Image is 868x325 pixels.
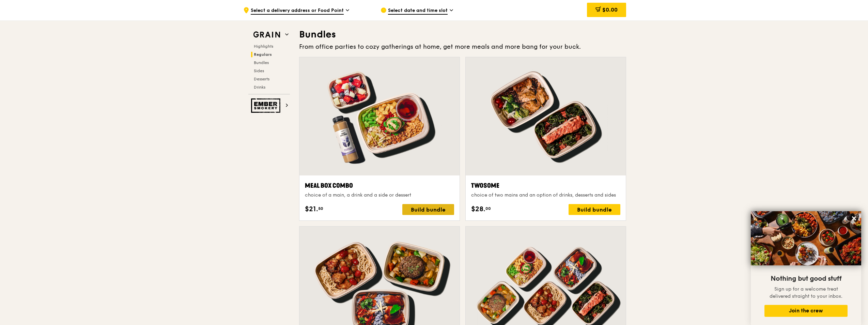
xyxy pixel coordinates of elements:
[751,211,861,265] img: DSC07876-Edit02-Large.jpeg
[388,7,448,15] span: Select date and time slot
[318,206,323,211] span: 50
[602,6,618,13] span: $0.00
[771,275,841,283] span: Nothing but good stuff
[251,7,344,15] span: Select a delivery address or Food Point
[305,192,454,199] div: choice of a main, a drink and a side or dessert
[485,206,491,211] span: 00
[764,305,848,317] button: Join the crew
[569,204,620,215] div: Build bundle
[305,204,318,214] span: $21.
[299,28,626,41] h3: Bundles
[305,181,454,190] div: Meal Box Combo
[770,286,842,299] span: Sign up for a welcome treat delivered straight to your inbox.
[299,42,626,51] div: From office parties to cozy gatherings at home, get more meals and more bang for your buck.
[402,204,454,215] div: Build bundle
[251,98,282,113] img: Ember Smokery web logo
[254,85,265,90] span: Drinks
[471,192,620,199] div: choice of two mains and an option of drinks, desserts and sides
[471,181,620,190] div: Twosome
[251,29,282,41] img: Grain web logo
[254,68,264,73] span: Sides
[254,77,269,81] span: Desserts
[254,52,272,57] span: Regulars
[471,204,485,214] span: $28.
[254,60,269,65] span: Bundles
[254,44,273,49] span: Highlights
[849,213,859,224] button: Close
